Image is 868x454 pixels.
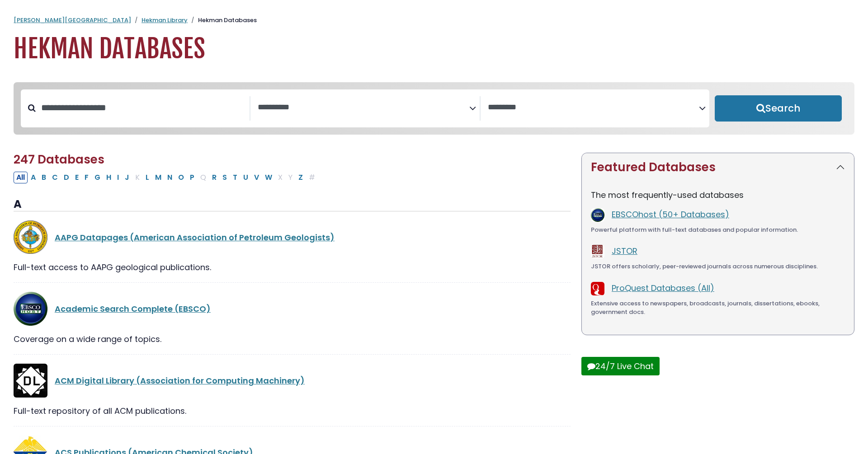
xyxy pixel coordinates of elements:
[14,405,571,417] div: Full-text repository of all ACM publications.
[143,172,152,183] button: Filter Results L
[582,153,854,182] button: Featured Databases
[61,172,72,183] button: Filter Results D
[241,172,251,183] button: Filter Results U
[251,172,262,183] button: Filter Results V
[55,232,335,243] a: AAPG Datapages (American Association of Petroleum Geologists)
[612,209,729,220] a: EBSCOhost (50+ Databases)
[591,225,845,234] div: Powerful platform with full-text databases and popular information.
[591,189,845,201] p: The most frequently-used databases
[36,100,250,115] input: Search database by title or keyword
[188,16,257,25] li: Hekman Databases
[14,261,571,273] div: Full-text access to AAPG geological publications.
[258,103,469,112] textarea: Search
[612,245,637,257] a: JSTOR
[92,172,103,183] button: Filter Results G
[581,357,660,375] button: 24/7 Live Chat
[209,172,219,183] button: Filter Results R
[14,82,854,135] nav: Search filters
[82,172,91,183] button: Filter Results F
[220,172,230,183] button: Filter Results S
[114,172,122,183] button: Filter Results I
[72,172,81,183] button: Filter Results E
[14,172,28,183] button: All
[122,172,132,183] button: Filter Results J
[28,172,38,183] button: Filter Results A
[14,151,104,168] span: 247 Databases
[55,303,211,314] a: Academic Search Complete (EBSCO)
[14,16,131,24] a: [PERSON_NAME][GEOGRAPHIC_DATA]
[14,333,571,345] div: Coverage on a wide range of topics.
[262,172,275,183] button: Filter Results W
[14,198,571,211] h3: A
[488,103,699,112] textarea: Search
[49,172,61,183] button: Filter Results C
[14,16,854,25] nav: breadcrumb
[591,299,845,317] div: Extensive access to newspapers, broadcasts, journals, dissertations, ebooks, government docs.
[187,172,197,183] button: Filter Results P
[152,172,164,183] button: Filter Results M
[165,172,175,183] button: Filter Results N
[14,34,854,64] h1: Hekman Databases
[296,172,306,183] button: Filter Results Z
[142,16,188,24] a: Hekman Library
[591,262,845,271] div: JSTOR offers scholarly, peer-reviewed journals across numerous disciplines.
[175,172,187,183] button: Filter Results O
[612,282,714,294] a: ProQuest Databases (All)
[14,171,319,183] div: Alpha-list to filter by first letter of database name
[39,172,49,183] button: Filter Results B
[104,172,114,183] button: Filter Results H
[55,375,305,386] a: ACM Digital Library (Association for Computing Machinery)
[715,95,842,122] button: Submit for Search Results
[230,172,240,183] button: Filter Results T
